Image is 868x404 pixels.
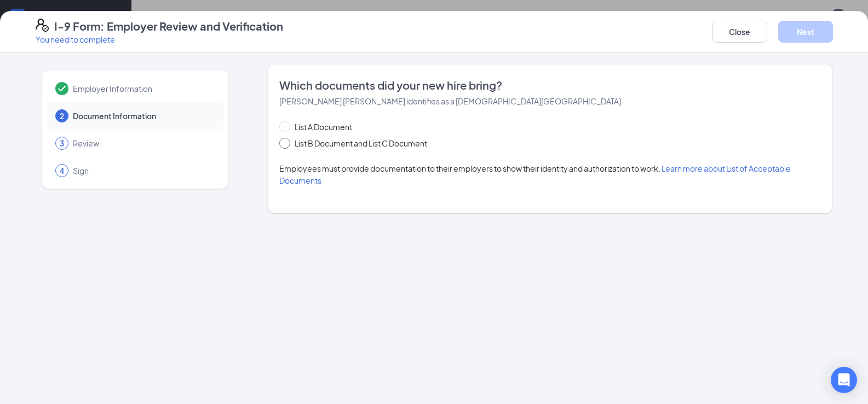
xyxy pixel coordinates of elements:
h4: I-9 Form: Employer Review and Verification [54,19,283,34]
span: 3 [60,138,64,149]
span: Which documents did your new hire bring? [279,78,821,93]
span: 2 [60,110,64,121]
span: [PERSON_NAME] [PERSON_NAME] identifies as a [DEMOGRAPHIC_DATA][GEOGRAPHIC_DATA] [279,96,621,106]
button: Next [778,21,833,43]
span: List B Document and List C Document [290,137,432,149]
svg: Checkmark [55,82,68,95]
span: List A Document [290,121,357,133]
span: Employees must provide documentation to their employers to show their identity and authorization ... [279,163,791,185]
p: You need to complete [36,34,283,45]
svg: FormI9EVerifyIcon [36,19,49,32]
span: Sign [73,165,213,176]
span: Document Information [73,110,213,121]
button: Close [712,21,767,43]
span: Review [73,138,213,149]
span: Employer Information [73,83,213,94]
div: Open Intercom Messenger [831,367,857,393]
span: 4 [60,165,64,176]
